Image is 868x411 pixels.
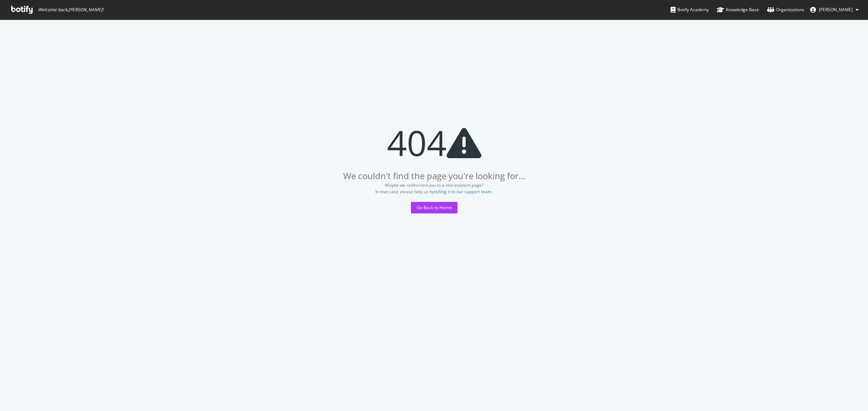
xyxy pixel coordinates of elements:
[411,204,458,211] a: Go Back to Home
[804,4,864,16] button: [PERSON_NAME]
[417,204,452,211] div: Go Back to Home
[717,6,759,13] div: Knowledge Base
[819,7,853,13] span: Matteo Dell'Erba
[671,6,709,13] div: Botify Academy
[767,6,804,13] div: Organizations
[434,189,493,194] button: telling it to our support team.
[411,202,458,213] button: Go Back to Home
[38,7,103,13] span: Welcome back, [PERSON_NAME] !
